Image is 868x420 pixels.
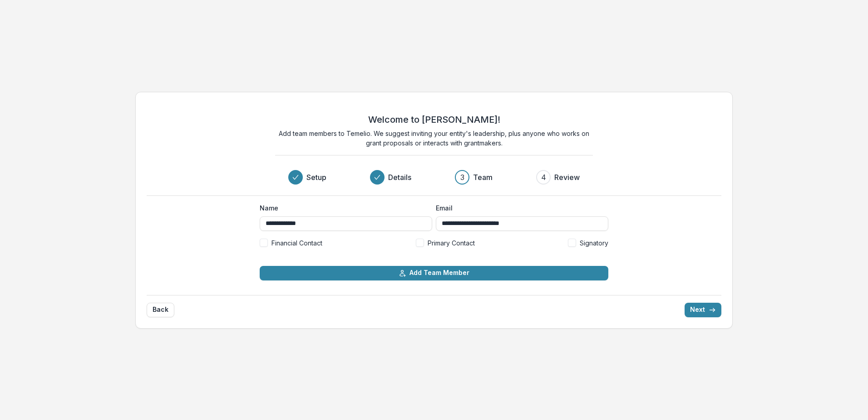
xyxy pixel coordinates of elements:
[685,303,721,317] button: Next
[306,172,326,183] h3: Setup
[147,303,174,317] button: Back
[541,172,546,183] div: 4
[473,172,493,183] h3: Team
[580,238,608,248] span: Signatory
[260,203,427,213] label: Name
[554,172,580,183] h3: Review
[460,172,464,183] div: 3
[388,172,411,183] h3: Details
[436,203,603,213] label: Email
[260,266,608,280] button: Add Team Member
[428,238,475,248] span: Primary Contact
[271,238,322,248] span: Financial Contact
[288,170,580,185] div: Progress
[368,114,500,125] h2: Welcome to [PERSON_NAME]!
[275,129,593,148] p: Add team members to Temelio. We suggest inviting your entity's leadership, plus anyone who works ...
